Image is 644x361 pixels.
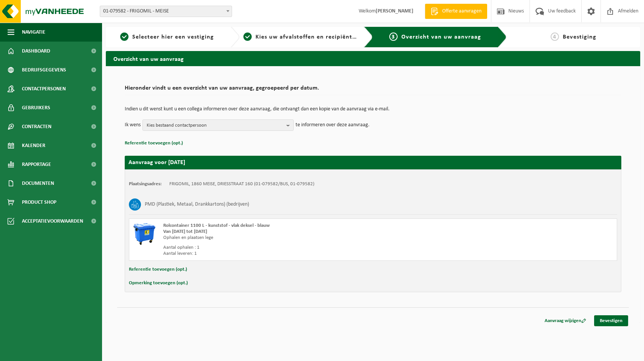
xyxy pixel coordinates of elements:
[22,117,51,136] span: Contracten
[440,8,483,15] span: Offerte aanvragen
[22,23,45,42] span: Navigatie
[22,193,56,212] span: Product Shop
[401,34,481,40] span: Overzicht van uw aanvraag
[125,119,141,131] p: Ik wens
[145,198,249,211] h3: PMD (Plastiek, Metaal, Drankkartons) (bedrijven)
[125,138,183,148] button: Referentie toevoegen (opt.)
[551,33,559,41] span: 4
[22,79,66,98] span: Contactpersonen
[100,6,232,17] span: 01-079582 - FRIGOMIL - MEISE
[110,33,224,42] a: 1Selecteer hier een vestiging
[389,33,398,41] span: 3
[563,34,596,40] span: Bevestiging
[128,160,185,166] strong: Aanvraag voor [DATE]
[22,136,45,155] span: Kalender
[539,315,592,326] a: Aanvraag wijzigen
[376,8,413,14] strong: [PERSON_NAME]
[296,119,370,131] p: te informeren over deze aanvraag.
[147,120,283,131] span: Kies bestaand contactpersoon
[163,235,403,241] div: Ophalen en plaatsen lege
[169,181,314,187] td: FRIGOMIL, 1860 MEISE, DRIESSTRAAT 160 (01-079582/BUS, 01-079582)
[22,212,83,231] span: Acceptatievoorwaarden
[120,33,128,41] span: 1
[255,34,359,40] span: Kies uw afvalstoffen en recipiënten
[133,223,156,245] img: WB-1100-HPE-BE-01.png
[163,245,403,251] div: Aantal ophalen : 1
[132,34,214,40] span: Selecteer hier een vestiging
[100,6,232,17] span: 01-079582 - FRIGOMIL - MEISE
[22,155,51,174] span: Rapportage
[594,315,628,326] a: Bevestigen
[22,60,66,79] span: Bedrijfsgegevens
[125,85,621,95] h2: Hieronder vindt u een overzicht van uw aanvraag, gegroepeerd per datum.
[163,251,403,257] div: Aantal leveren: 1
[106,51,640,66] h2: Overzicht van uw aanvraag
[129,181,162,186] strong: Plaatsingsadres:
[22,98,50,117] span: Gebruikers
[243,33,252,41] span: 2
[163,223,270,228] span: Rolcontainer 1100 L - kunststof - vlak deksel - blauw
[243,33,358,42] a: 2Kies uw afvalstoffen en recipiënten
[22,174,54,193] span: Documenten
[425,4,487,19] a: Offerte aanvragen
[129,278,188,288] button: Opmerking toevoegen (opt.)
[163,229,207,234] strong: Van [DATE] tot [DATE]
[125,107,621,112] p: Indien u dit wenst kunt u een collega informeren over deze aanvraag, die ontvangt dan een kopie v...
[22,42,50,60] span: Dashboard
[129,265,187,274] button: Referentie toevoegen (opt.)
[142,119,294,131] button: Kies bestaand contactpersoon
